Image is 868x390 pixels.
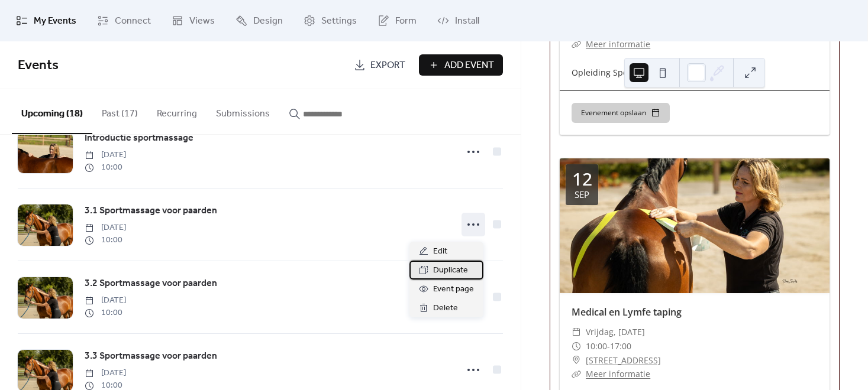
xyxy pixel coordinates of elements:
[455,14,479,28] span: Install
[572,367,581,381] div: ​
[147,89,206,133] button: Recurring
[85,234,126,246] span: 10:00
[433,264,468,278] span: Duplicate
[88,5,160,37] a: Connect
[34,14,76,28] span: My Events
[586,325,645,339] span: vrijdag, [DATE]
[560,66,830,79] div: Opleiding Sportmassage dag 1
[370,58,405,73] span: Export
[586,368,650,379] a: Meer informatie
[369,5,425,37] a: Form
[607,339,610,353] span: -
[586,339,607,353] span: 10:00
[321,14,357,28] span: Settings
[428,5,488,37] a: Install
[572,170,592,188] div: 12
[345,54,414,76] a: Export
[92,89,147,133] button: Past (17)
[189,14,215,28] span: Views
[85,276,217,291] a: 3.2 Sportmassage voor paarden
[586,38,650,50] a: Meer informatie
[85,131,193,145] span: Introductie sportmassage
[115,14,151,28] span: Connect
[85,367,126,379] span: [DATE]
[572,37,581,51] div: ​
[433,282,474,297] span: Event page
[433,301,458,316] span: Delete
[419,54,503,76] button: Add Event
[18,53,59,79] span: Events
[85,277,217,291] span: 3.2 Sportmassage voor paarden
[85,294,126,307] span: [DATE]
[433,245,447,259] span: Edit
[163,5,224,37] a: Views
[7,5,85,37] a: My Events
[572,305,682,318] a: Medical en Lymfe taping
[12,89,92,134] button: Upcoming (18)
[85,203,217,219] a: 3.1 Sportmassage voor paarden
[85,222,126,234] span: [DATE]
[586,353,661,368] a: [STREET_ADDRESS]
[85,149,126,161] span: [DATE]
[295,5,366,37] a: Settings
[85,131,193,146] a: Introductie sportmassage
[227,5,292,37] a: Design
[572,103,670,123] button: Evenement opslaan
[444,58,494,73] span: Add Event
[572,353,581,368] div: ​
[85,307,126,319] span: 10:00
[85,161,126,174] span: 10:00
[253,14,283,28] span: Design
[85,204,217,218] span: 3.1 Sportmassage voor paarden
[395,14,417,28] span: Form
[206,89,279,133] button: Submissions
[572,339,581,353] div: ​
[572,325,581,339] div: ​
[610,339,631,353] span: 17:00
[575,190,589,199] div: sep
[85,349,217,363] span: 3.3 Sportmassage voor paarden
[85,349,217,364] a: 3.3 Sportmassage voor paarden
